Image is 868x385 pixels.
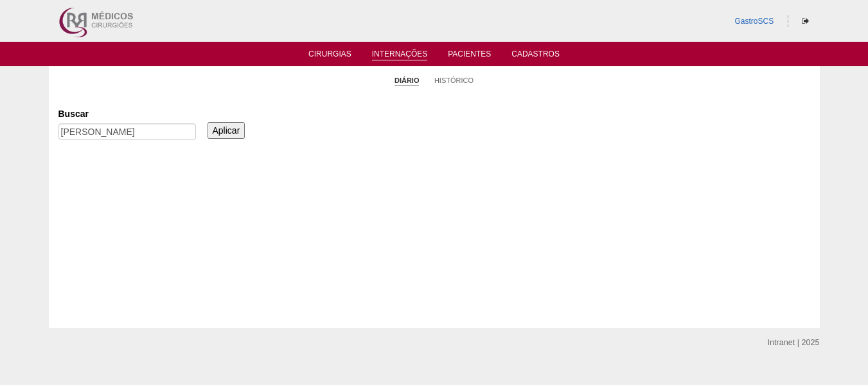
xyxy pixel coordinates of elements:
input: Aplicar [208,122,245,139]
a: Histórico [434,76,474,85]
a: Pacientes [448,49,491,62]
i: Sair [802,17,809,25]
a: Cirurgias [308,49,351,62]
a: Internações [372,49,428,60]
a: GastroSCS [734,17,774,26]
label: Buscar [58,107,196,120]
a: Diário [394,76,420,85]
input: Digite os termos que você deseja procurar. [58,123,196,140]
a: Cadastros [511,49,560,62]
div: Intranet | 2025 [768,336,820,349]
